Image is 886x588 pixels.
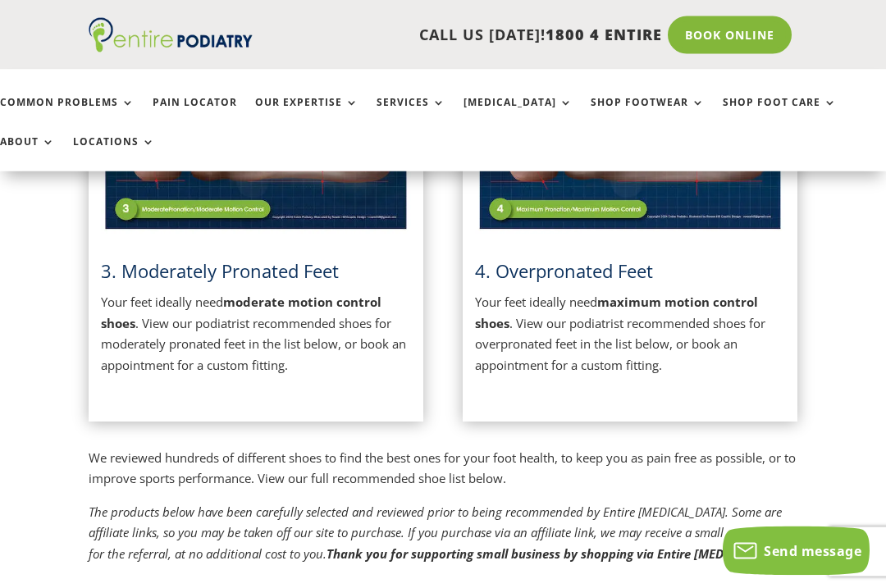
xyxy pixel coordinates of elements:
img: logo (1) [89,18,253,52]
span: 3. Moderately Pronated Feet [101,259,339,284]
button: Send message [723,526,870,576]
a: [MEDICAL_DATA] [464,97,573,132]
strong: maximum motion control shoes [475,294,758,332]
span: 1800 4 ENTIRE [546,25,662,44]
p: Your feet ideally need . View our podiatrist recommended shoes for overpronated feet in the list ... [475,293,785,376]
strong: moderate motion control shoes [101,294,381,332]
span: Send message [764,542,861,560]
a: Services [377,97,445,132]
a: Shop Footwear [591,97,705,132]
a: Locations [73,136,155,171]
a: Entire Podiatry [89,39,253,56]
p: Your feet ideally need . View our podiatrist recommended shoes for moderately pronated feet in th... [101,293,411,376]
a: Book Online [668,16,792,54]
span: 4. Overpronated Feet [475,259,653,284]
strong: Thank you for supporting small business by shopping via Entire [MEDICAL_DATA]. [327,546,791,563]
a: Our Expertise [255,97,359,132]
a: Pain Locator [153,97,237,132]
p: We reviewed hundreds of different shoes to find the best ones for your foot health, to keep you a... [89,449,797,503]
p: CALL US [DATE]! [253,25,662,46]
a: Shop Foot Care [723,97,837,132]
em: The products below have been carefully selected and reviewed prior to being recommended by Entire... [89,504,797,563]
